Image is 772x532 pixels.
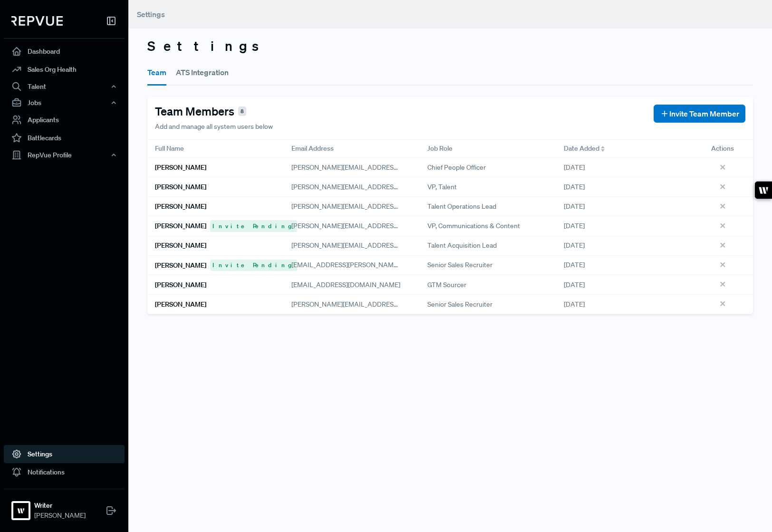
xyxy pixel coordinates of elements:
span: [EMAIL_ADDRESS][DOMAIN_NAME] [291,281,400,289]
a: Battlecards [4,129,125,147]
h6: [PERSON_NAME] [155,183,206,191]
span: [PERSON_NAME][EMAIL_ADDRESS][DOMAIN_NAME] [291,241,452,250]
span: [PERSON_NAME] [34,511,86,521]
div: [DATE] [556,295,693,314]
a: Notifications [4,463,125,481]
span: [PERSON_NAME][EMAIL_ADDRESS][DOMAIN_NAME] [291,222,452,230]
img: RepVue [11,16,63,26]
h6: [PERSON_NAME] [155,242,206,250]
button: RepVue Profile [4,147,125,163]
h6: [PERSON_NAME] [155,203,206,211]
span: Senior sales recruiter [427,260,492,270]
span: Senior Sales Recruiter [427,300,492,310]
span: GTM Sourcer [427,280,466,290]
span: [PERSON_NAME][EMAIL_ADDRESS][DOMAIN_NAME] [291,183,452,191]
span: [PERSON_NAME][EMAIL_ADDRESS][PERSON_NAME][DOMAIN_NAME] [291,202,503,211]
a: Applicants [4,111,125,129]
h3: Settings [147,38,753,54]
button: Jobs [4,95,125,111]
span: Talent Operations Lead [427,202,496,212]
span: [PERSON_NAME][EMAIL_ADDRESS][DOMAIN_NAME] [291,300,452,309]
div: [DATE] [556,197,693,216]
span: Actions [711,144,734,154]
div: [DATE] [556,216,693,236]
span: Job Role [427,144,453,154]
div: [DATE] [556,275,693,295]
div: [DATE] [556,236,693,256]
img: Writer [13,503,29,518]
span: [PERSON_NAME][EMAIL_ADDRESS][DOMAIN_NAME] [291,163,452,172]
span: Invite Pending [210,260,297,271]
div: [DATE] [556,177,693,197]
strong: Writer [34,501,86,511]
div: [DATE] [556,158,693,177]
p: Add and manage all system users below [155,122,273,132]
span: Date Added [564,144,599,154]
span: Chief People Officer [427,163,486,173]
h6: [PERSON_NAME] [155,300,206,309]
h6: [PERSON_NAME] [155,281,206,289]
h6: [PERSON_NAME] [155,164,206,172]
h6: [PERSON_NAME] [155,261,206,270]
div: Toggle SortBy [556,140,693,158]
h6: [PERSON_NAME] [155,222,206,230]
h4: Team Members [155,105,234,118]
span: Settings [137,10,165,19]
a: Dashboard [4,42,125,60]
a: Settings [4,445,125,463]
button: ATS Integration [176,59,229,86]
button: Talent [4,78,125,95]
a: WriterWriter[PERSON_NAME] [4,489,125,524]
span: 8 [238,106,246,116]
button: Team [147,59,166,86]
span: Full Name [155,144,184,154]
span: Invite Pending [210,220,297,232]
span: Email Address [291,144,334,154]
span: Talent Acquisition Lead [427,241,497,251]
button: Invite Team Member [654,105,745,123]
span: VP, Talent [427,182,457,192]
span: Invite Team Member [669,108,739,119]
div: [DATE] [556,256,693,275]
span: [EMAIL_ADDRESS][PERSON_NAME][DOMAIN_NAME] [291,261,452,269]
span: VP, Communications & Content [427,221,520,231]
a: Sales Org Health [4,60,125,78]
